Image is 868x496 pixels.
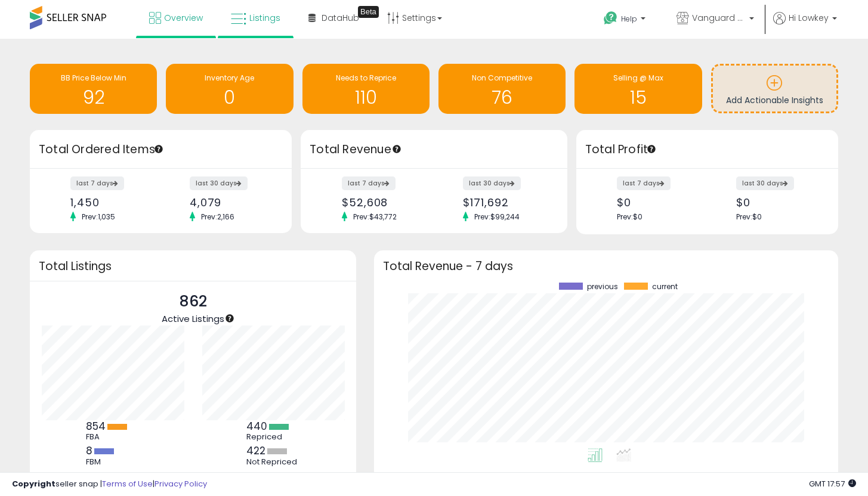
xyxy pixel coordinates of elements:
[190,196,271,209] div: 4,079
[12,478,55,489] strong: Copyright
[336,73,396,83] span: Needs to Reprice
[249,12,280,24] span: Listings
[70,196,152,209] div: 1,450
[463,176,521,190] label: last 30 days
[302,64,430,114] a: Needs to Reprice 110
[246,419,267,433] b: 440
[39,141,283,158] h3: Total Ordered Items
[30,64,157,114] a: BB Price Below Min 92
[76,212,121,222] span: Prev: 1,035
[164,12,203,24] span: Overview
[166,64,293,114] a: Inventory Age 0
[162,312,224,325] span: Active Listings
[646,144,657,154] div: Tooltip anchor
[36,88,151,107] h1: 92
[342,176,396,190] label: last 7 days
[617,212,642,222] span: Prev: $0
[692,12,746,24] span: Vanguard Systems Shop
[789,12,829,24] span: Hi Lowkey
[587,283,618,291] span: previous
[391,144,402,154] div: Tooltip anchor
[736,176,794,190] label: last 30 days
[472,73,532,83] span: Non Competitive
[617,176,671,190] label: last 7 days
[468,212,526,222] span: Prev: $99,244
[603,11,618,26] i: Get Help
[347,212,403,222] span: Prev: $43,772
[246,444,265,458] b: 422
[580,88,696,107] h1: 15
[102,478,153,489] a: Terms of Use
[61,73,126,83] span: BB Price Below Min
[155,478,207,489] a: Privacy Policy
[613,73,663,83] span: Selling @ Max
[86,457,140,467] div: FBM
[70,176,124,190] label: last 7 days
[322,12,359,24] span: DataHub
[190,176,248,190] label: last 30 days
[358,6,379,18] div: Tooltip anchor
[463,196,546,209] div: $171,692
[195,212,240,222] span: Prev: 2,166
[224,313,235,324] div: Tooltip anchor
[172,88,287,107] h1: 0
[153,144,164,154] div: Tooltip anchor
[12,479,207,490] div: seller snap | |
[652,283,678,291] span: current
[736,196,817,209] div: $0
[617,196,698,209] div: $0
[726,94,823,106] span: Add Actionable Insights
[86,419,106,433] b: 854
[713,66,836,111] a: Add Actionable Insights
[594,2,657,39] a: Help
[39,262,347,271] h3: Total Listings
[736,212,762,222] span: Prev: $0
[246,457,300,467] div: Not Repriced
[162,290,224,313] p: 862
[574,64,702,114] a: Selling @ Max 15
[438,64,566,114] a: Non Competitive 76
[444,88,560,107] h1: 76
[308,88,424,107] h1: 110
[86,432,140,442] div: FBA
[585,141,829,158] h3: Total Profit
[621,14,637,24] span: Help
[342,196,425,209] div: $52,608
[205,73,254,83] span: Inventory Age
[383,262,829,271] h3: Total Revenue - 7 days
[809,478,856,489] span: 2025-10-9 17:57 GMT
[86,444,92,458] b: 8
[773,12,837,39] a: Hi Lowkey
[310,141,558,158] h3: Total Revenue
[246,432,300,442] div: Repriced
